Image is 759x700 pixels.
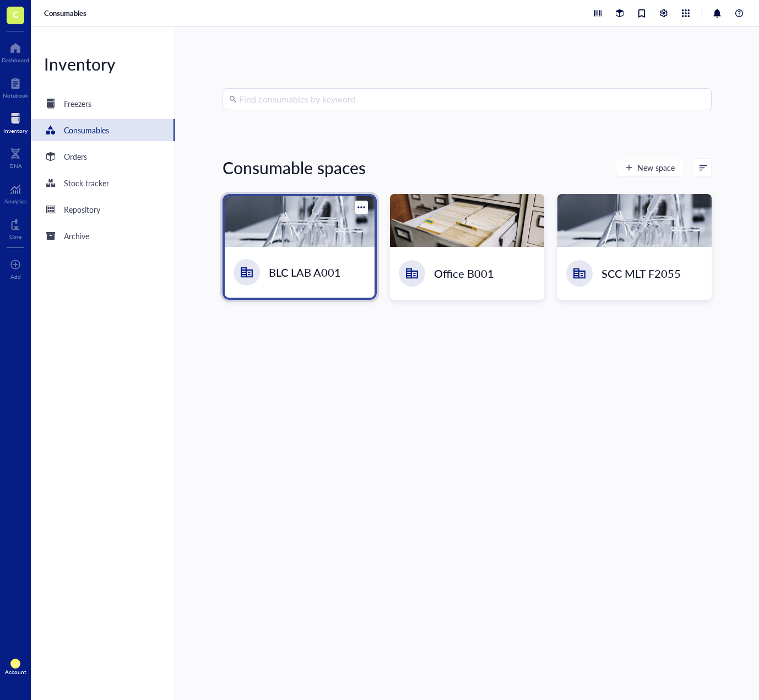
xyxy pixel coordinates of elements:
[13,7,19,21] span: C
[2,39,29,63] a: Dashboard
[31,198,175,220] a: Repository
[4,180,26,204] a: Analytics
[31,172,175,194] a: Stock tracker
[5,669,26,675] div: Account
[13,661,18,667] span: LR
[64,124,109,136] div: Consumables
[2,57,29,63] div: Dashboard
[64,150,87,163] div: Orders
[3,92,28,99] div: Notebook
[9,163,22,169] div: DNA
[3,110,28,134] a: Inventory
[601,266,681,281] div: SCC MLT F2055
[64,230,89,242] div: Archive
[616,159,684,176] button: New space
[44,8,89,18] a: Consumables
[31,93,175,115] a: Freezers
[31,119,175,141] a: Consumables
[10,273,21,280] div: Add
[9,145,22,169] a: DNA
[3,74,28,99] a: Notebook
[3,127,28,134] div: Inventory
[31,225,175,247] a: Archive
[64,177,109,189] div: Stock tracker
[4,198,26,204] div: Analytics
[637,163,675,172] span: New space
[269,265,341,280] div: BLC LAB A001
[64,203,100,216] div: Repository
[31,53,175,75] div: Inventory
[9,233,21,240] div: Core
[64,98,91,110] div: Freezers
[434,266,494,281] div: Office B001
[223,157,366,179] div: Consumable spaces
[31,146,175,168] a: Orders
[9,216,21,240] a: Core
